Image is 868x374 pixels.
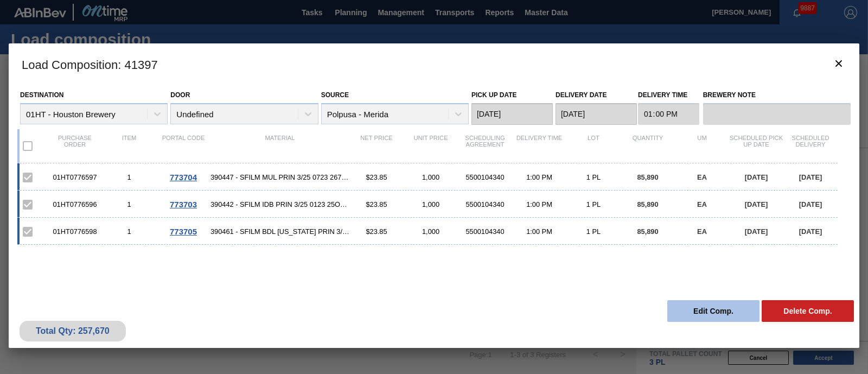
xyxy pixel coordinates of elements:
div: 1:00 PM [512,173,566,181]
span: EA [697,200,707,208]
div: 1,000 [404,200,458,208]
div: $23.85 [349,227,404,236]
div: 01HT0776596 [48,200,102,208]
span: 390442 - SFILM IDB PRIN 3/25 0123 25OZ 267 ABISTW [210,200,349,208]
label: Brewery Note [703,87,851,103]
div: 5500104340 [458,227,512,236]
span: [DATE] [799,173,822,181]
div: Purchase order [48,135,102,157]
span: 85,890 [637,227,658,236]
div: 1 [102,227,156,236]
div: 1:00 PM [512,227,566,236]
div: Net Price [349,135,404,157]
label: Delivery Time [638,87,699,103]
div: 1 PL [566,227,621,236]
div: 1,000 [404,173,458,181]
span: [DATE] [799,227,822,236]
span: 773704 [170,173,197,182]
div: Scheduling Agreement [458,135,512,157]
div: 5500104340 [458,173,512,181]
div: 1:00 PM [512,200,566,208]
div: Item [102,135,156,157]
button: Edit Comp. [667,300,759,322]
div: Quantity [621,135,675,157]
span: [DATE] [745,173,768,181]
div: Scheduled Pick up Date [729,135,783,157]
span: 773705 [170,227,197,236]
div: $23.85 [349,200,404,208]
div: Delivery Time [512,135,566,157]
span: EA [697,173,707,181]
span: 85,890 [637,173,658,181]
div: $23.85 [349,173,404,181]
div: 1 [102,173,156,181]
span: 773703 [170,200,197,209]
div: 01HT0776597 [48,173,102,181]
span: [DATE] [745,200,768,208]
span: [DATE] [799,200,822,208]
div: 1 PL [566,200,621,208]
label: Door [170,91,190,99]
span: EA [697,227,707,236]
div: Unit Price [404,135,458,157]
div: 1,000 [404,227,458,236]
div: Lot [566,135,621,157]
div: Portal code [156,135,210,157]
span: 85,890 [637,200,658,208]
div: Total Qty: 257,670 [28,326,118,336]
input: mm/dd/yyyy [471,103,553,125]
span: [DATE] [745,227,768,236]
input: mm/dd/yyyy [556,103,637,125]
label: Destination [20,91,63,99]
div: Scheduled Delivery [783,135,838,157]
h3: Load Composition : 41397 [9,43,859,85]
button: Delete Comp. [762,300,854,322]
div: Material [210,135,349,157]
div: Go to Order [156,227,210,236]
span: 390447 - SFILM MUL PRIN 3/25 0723 267 ABISTW 10/2 [210,173,349,181]
div: Go to Order [156,200,210,209]
label: Delivery Date [556,91,607,99]
label: Pick up Date [471,91,517,99]
div: 1 [102,200,156,208]
span: 390461 - SFILM BDL TEXAS PRIN 3/25 0824 WRAP 4 26 [210,227,349,236]
div: 5500104340 [458,200,512,208]
div: 1 PL [566,173,621,181]
div: UM [675,135,729,157]
div: 01HT0776598 [48,227,102,236]
label: Source [321,91,349,99]
div: Go to Order [156,173,210,182]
